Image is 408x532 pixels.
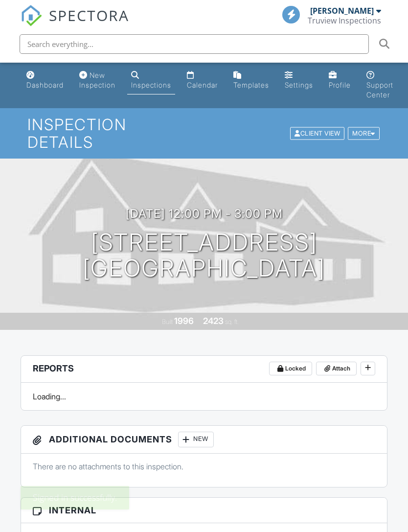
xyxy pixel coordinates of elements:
[178,432,214,447] div: New
[366,81,393,99] div: Support Center
[348,127,380,140] div: More
[21,13,129,34] a: SPECTORA
[20,34,369,54] input: Search everything...
[79,71,115,89] div: New Inspection
[203,316,224,326] div: 2423
[127,67,175,94] a: Inspections
[33,461,376,472] p: There are no attachments to this inspection.
[308,16,381,25] div: Truview Inspections
[289,129,347,137] a: Client View
[23,67,68,94] a: Dashboard
[21,498,387,523] h3: Internal
[233,81,269,89] div: Templates
[325,67,355,94] a: Company Profile
[183,67,222,94] a: Calendar
[281,67,317,94] a: Settings
[131,81,171,89] div: Inspections
[49,5,129,25] span: SPECTORA
[126,207,283,220] h3: [DATE] 12:00 pm - 3:00 pm
[229,67,273,94] a: Templates
[75,67,119,94] a: New Inspection
[21,486,129,509] div: Signed in successfully.
[310,6,374,16] div: [PERSON_NAME]
[26,81,64,89] div: Dashboard
[290,127,344,140] div: Client View
[83,230,325,281] h1: [STREET_ADDRESS] [GEOGRAPHIC_DATA]
[329,81,351,89] div: Profile
[225,318,239,325] span: sq. ft.
[363,67,397,104] a: Support Center
[21,5,42,26] img: The Best Home Inspection Software - Spectora
[162,318,173,325] span: Built
[285,81,313,89] div: Settings
[27,116,381,150] h1: Inspection Details
[21,426,387,454] h3: Additional Documents
[174,316,194,326] div: 1996
[187,81,218,89] div: Calendar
